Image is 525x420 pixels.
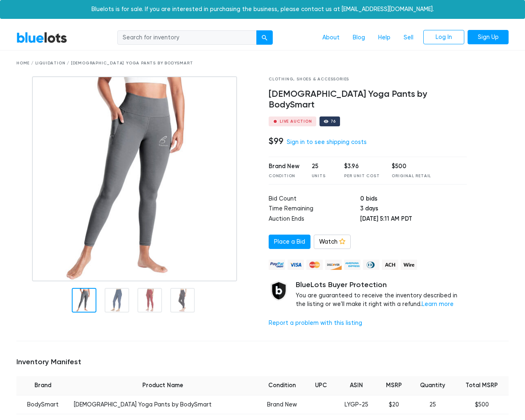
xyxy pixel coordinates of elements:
[312,173,332,179] div: Units
[344,173,379,179] div: Per Unit Cost
[269,173,299,179] div: Condition
[257,395,307,414] td: Brand New
[335,395,378,414] td: LYGP-25
[307,376,335,395] th: UPC
[335,376,378,395] th: ASIN
[360,204,467,215] td: 3 days
[16,395,69,414] td: BodySmart
[314,235,351,249] a: Watch
[468,30,509,45] a: Sign Up
[360,194,467,205] td: 0 bids
[306,260,323,270] img: mastercard-42073d1d8d11d6635de4c079ffdb20a4f30a903dc55d1612383a1b395dd17f39.png
[344,260,361,270] img: american_express-ae2a9f97a040b4b41f6397f7637041a5861d5f99d0716c09922aba4e24c8547d.png
[372,30,397,46] a: Help
[269,136,283,146] h4: $99
[287,139,367,146] a: Sign in to see shipping costs
[269,215,360,225] td: Auction Ends
[392,173,431,179] div: Original Retail
[16,376,69,395] th: Brand
[382,260,398,270] img: ach-b7992fed28a4f97f893c574229be66187b9afb3f1a8d16a4691d3d3140a8ab00.png
[378,376,411,395] th: MSRP
[269,260,285,270] img: paypal_credit-80455e56f6e1299e8d57f40c0dcee7b8cd4ae79b9eccbfc37e2480457ba36de9.png
[32,76,237,281] img: 8aa6f0b2-873b-4076-b623-7a0a5029fd7b-1689783360.jpg
[331,119,336,123] div: 76
[269,76,467,82] div: Clothing, Shoes & Accessories
[411,395,455,414] td: 25
[378,395,411,414] td: $20
[16,32,67,43] a: BlueLots
[117,30,257,45] input: Search for inventory
[401,260,417,270] img: wire-908396882fe19aaaffefbd8e17b12f2f29708bd78693273c0e28e3a24408487f.png
[16,60,509,66] div: Home / Liquidation / [DEMOGRAPHIC_DATA] Yoga Pants by BodySmart
[455,376,509,395] th: Total MSRP
[269,320,362,326] a: Report a problem with this listing
[312,162,332,171] div: 25
[288,260,304,270] img: visa-79caf175f036a155110d1892330093d4c38f53c55c9ec9e2c3a54a56571784bb.png
[344,162,379,171] div: $3.96
[422,301,454,308] a: Learn more
[346,30,372,46] a: Blog
[257,376,307,395] th: Condition
[269,194,360,205] td: Bid Count
[69,376,257,395] th: Product Name
[363,260,379,270] img: diners_club-c48f30131b33b1bb0e5d0e2dbd43a8bea4cb12cb2961413e2f4250e06c020426.png
[397,30,420,46] a: Sell
[392,162,431,171] div: $500
[269,89,467,110] h4: [DEMOGRAPHIC_DATA] Yoga Pants by BodySmart
[360,215,467,225] td: [DATE] 5:11 AM PDT
[269,162,299,171] div: Brand New
[411,376,455,395] th: Quantity
[296,281,467,290] h5: BlueLots Buyer Protection
[280,119,312,123] div: Live Auction
[423,30,464,45] a: Log In
[296,281,467,309] div: You are guaranteed to receive the inventory described in the listing or we'll make it right with ...
[325,260,342,270] img: discover-82be18ecfda2d062aad2762c1ca80e2d36a4073d45c9e0ffae68cd515fbd3d32.png
[269,235,310,249] a: Place a Bid
[316,30,346,46] a: About
[269,204,360,215] td: Time Remaining
[69,395,257,414] td: [DEMOGRAPHIC_DATA] Yoga Pants by BodySmart
[269,281,289,301] img: buyer_protection_shield-3b65640a83011c7d3ede35a8e5a80bfdfaa6a97447f0071c1475b91a4b0b3d01.png
[16,358,509,367] h5: Inventory Manifest
[455,395,509,414] td: $500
